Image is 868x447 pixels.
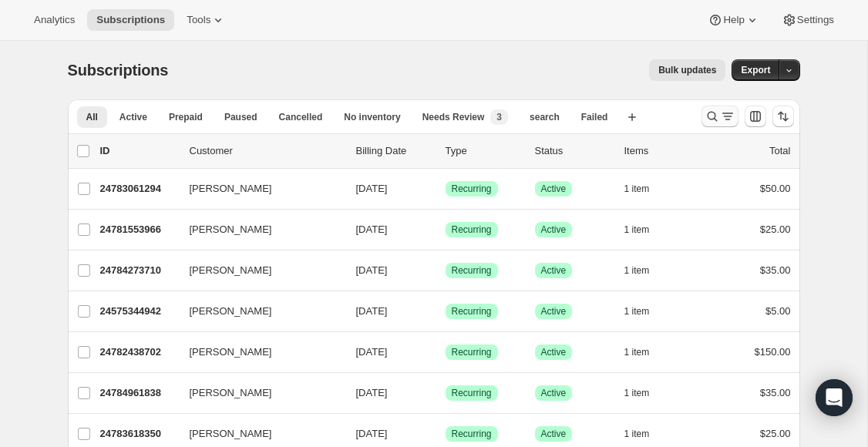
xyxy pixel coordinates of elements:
span: Prepaid [169,111,203,123]
button: 1 item [624,219,667,240]
span: Export [741,64,770,76]
span: 1 item [624,183,650,195]
span: Settings [797,14,834,26]
button: Bulk updates [649,59,725,81]
span: 1 item [624,387,650,399]
button: 1 item [624,382,667,404]
span: $25.00 [760,223,791,235]
button: Settings [772,9,843,31]
div: Items [624,143,701,159]
span: search [530,111,560,123]
div: Type [446,143,523,159]
button: [PERSON_NAME] [180,422,335,446]
span: [PERSON_NAME] [190,222,272,237]
span: Recurring [452,387,492,399]
span: Active [541,305,567,318]
p: Total [769,143,790,159]
button: 1 item [624,423,667,445]
span: 3 [496,111,502,123]
span: [DATE] [356,428,388,439]
span: [DATE] [356,264,388,276]
button: [PERSON_NAME] [180,258,335,283]
span: Recurring [452,183,492,195]
div: 24781553966[PERSON_NAME][DATE]SuccessRecurringSuccessActive1 item$25.00 [100,219,791,240]
span: Bulk updates [658,64,716,76]
div: 24575344942[PERSON_NAME][DATE]SuccessRecurringSuccessActive1 item$5.00 [100,301,791,322]
button: 1 item [624,260,667,281]
button: [PERSON_NAME] [180,217,335,242]
span: Active [541,223,567,236]
span: Tools [187,14,210,26]
button: [PERSON_NAME] [180,340,335,365]
div: 24783061294[PERSON_NAME][DATE]SuccessRecurringSuccessActive1 item$50.00 [100,178,791,200]
span: [PERSON_NAME] [190,344,272,360]
button: 1 item [624,341,667,363]
span: All [86,111,98,123]
button: Analytics [25,9,84,31]
div: 24784273710[PERSON_NAME][DATE]SuccessRecurringSuccessActive1 item$35.00 [100,260,791,281]
span: 1 item [624,428,650,440]
span: Active [119,111,147,123]
span: [DATE] [356,223,388,235]
button: Create new view [620,106,644,128]
button: Subscriptions [87,9,174,31]
span: [PERSON_NAME] [190,304,272,319]
span: Subscriptions [68,62,169,79]
p: 24784273710 [100,263,177,278]
button: Customize table column order and visibility [745,106,766,127]
span: Recurring [452,346,492,358]
button: [PERSON_NAME] [180,299,335,324]
span: 1 item [624,264,650,277]
span: Active [541,387,567,399]
span: Cancelled [279,111,323,123]
button: Help [698,9,769,31]
span: Active [541,346,567,358]
span: [PERSON_NAME] [190,263,272,278]
span: $35.00 [760,387,791,398]
div: Open Intercom Messenger [816,379,853,416]
span: $5.00 [765,305,791,317]
span: Recurring [452,264,492,277]
span: [DATE] [356,183,388,194]
div: 24782438702[PERSON_NAME][DATE]SuccessRecurringSuccessActive1 item$150.00 [100,341,791,363]
button: Search and filter results [701,106,738,127]
span: Recurring [452,223,492,236]
div: 24783618350[PERSON_NAME][DATE]SuccessRecurringSuccessActive1 item$25.00 [100,423,791,445]
span: $35.00 [760,264,791,276]
div: 24784961838[PERSON_NAME][DATE]SuccessRecurringSuccessActive1 item$35.00 [100,382,791,404]
span: $25.00 [760,428,791,439]
span: Analytics [34,14,75,26]
span: Active [541,428,567,440]
button: Tools [177,9,235,31]
span: [PERSON_NAME] [190,426,272,442]
button: 1 item [624,301,667,322]
div: IDCustomerBilling DateTypeStatusItemsTotal [100,143,791,159]
span: Paused [224,111,257,123]
span: Failed [581,111,608,123]
button: [PERSON_NAME] [180,176,335,201]
span: Recurring [452,305,492,318]
span: [PERSON_NAME] [190,385,272,401]
span: Active [541,264,567,277]
p: Status [535,143,612,159]
p: 24575344942 [100,304,177,319]
span: $50.00 [760,183,791,194]
span: Needs Review [422,111,485,123]
p: Billing Date [356,143,433,159]
span: $150.00 [755,346,791,358]
span: Recurring [452,428,492,440]
button: Sort the results [772,106,794,127]
span: [DATE] [356,346,388,358]
span: Subscriptions [96,14,165,26]
span: 1 item [624,346,650,358]
p: Customer [190,143,344,159]
span: [DATE] [356,387,388,398]
span: [PERSON_NAME] [190,181,272,197]
span: 1 item [624,223,650,236]
p: 24783618350 [100,426,177,442]
button: [PERSON_NAME] [180,381,335,405]
span: No inventory [344,111,400,123]
span: [DATE] [356,305,388,317]
span: Active [541,183,567,195]
p: 24781553966 [100,222,177,237]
